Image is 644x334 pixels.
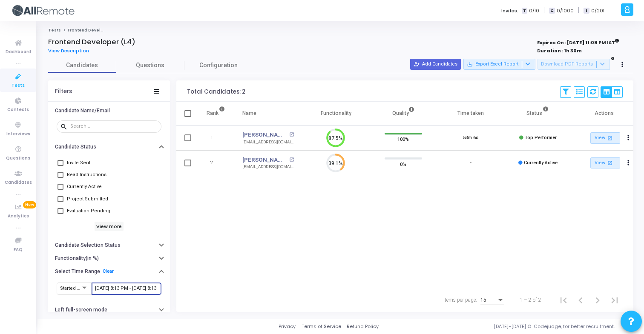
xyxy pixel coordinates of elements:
[549,8,555,14] span: C
[463,134,478,142] div: 53m 6s
[520,296,541,304] div: 1 – 2 of 2
[467,61,473,67] mat-icon: save_alt
[5,179,32,186] span: Candidates
[68,28,120,33] span: Frontend Developer (L4)
[606,291,623,308] button: Last page
[279,323,296,330] a: Privacy
[578,6,579,15] span: |
[48,303,170,317] button: Left full-screen mode
[6,131,30,138] span: Interviews
[347,323,379,330] a: Refund Policy
[11,2,75,19] img: logo
[48,47,89,54] span: View Description
[242,131,287,139] a: [PERSON_NAME]
[480,297,486,303] span: 15
[60,285,81,291] span: Started At
[400,160,406,168] span: 0%
[67,194,108,204] span: Project Submitted
[48,38,135,46] h4: Frontend Developer (L4)
[55,242,121,248] h6: Candidate Selection Status
[48,252,170,265] button: Functionality(in %)
[48,104,170,117] button: Candidate Name/Email
[242,108,256,118] div: Name
[55,88,72,95] div: Filters
[538,59,610,70] button: Download PDF Reports
[103,268,114,274] a: Clear
[589,291,606,308] button: Next page
[524,160,558,166] span: Currently Active
[48,239,170,252] button: Candidate Selection Status
[557,7,574,14] span: 0/1000
[379,323,633,330] div: [DATE]-[DATE] © Codejudge, for better recruitment.
[590,132,620,144] a: View
[463,59,535,70] button: Export Excel Report
[501,7,518,14] label: Invites:
[23,201,36,208] span: New
[504,102,572,126] th: Status
[48,48,95,54] a: View Description
[67,158,90,168] span: Invite Sent
[55,307,107,313] h6: Left full-screen mode
[414,61,420,67] mat-icon: person_add_alt
[555,291,572,308] button: First page
[48,28,633,33] nav: breadcrumb
[302,102,370,126] th: Functionality
[48,140,170,154] button: Candidate Status
[7,106,29,114] span: Contests
[480,297,504,303] mat-select: Items per page:
[242,156,287,164] a: [PERSON_NAME]
[48,28,61,33] a: Tests
[55,268,100,275] h6: Select Time Range
[8,213,29,220] span: Analytics
[67,182,102,192] span: Currently Active
[543,6,545,15] span: |
[55,255,99,262] h6: Functionality(in %)
[397,135,409,143] span: 100%
[443,296,477,304] div: Items per page:
[302,323,341,330] a: Terms of Service
[370,102,437,126] th: Quality
[537,37,619,46] strong: Expires On : [DATE] 11:08 PM IST
[198,126,234,151] td: 1
[584,8,589,14] span: I
[116,61,184,70] span: Questions
[622,132,634,144] button: Actions
[529,7,539,14] span: 0/10
[55,108,110,114] h6: Candidate Name/Email
[67,206,110,216] span: Evaluation Pending
[95,222,124,231] h6: View more
[591,7,604,14] span: 0/201
[198,102,234,126] th: Rank
[198,151,234,176] td: 2
[6,49,31,56] span: Dashboard
[289,157,294,162] mat-icon: open_in_new
[199,61,238,70] span: Configuration
[607,134,614,142] mat-icon: open_in_new
[470,160,471,167] div: -
[607,159,614,166] mat-icon: open_in_new
[6,155,30,162] span: Questions
[48,61,116,70] span: Candidates
[242,139,294,146] div: [EMAIL_ADDRESS][DOMAIN_NAME]
[572,291,589,308] button: Previous page
[457,108,484,118] div: Time taken
[67,170,106,180] span: Read Instructions
[537,47,582,54] strong: Duration : 1h 30m
[48,265,170,278] button: Select Time RangeClear
[289,132,294,137] mat-icon: open_in_new
[11,82,25,89] span: Tests
[187,88,245,95] div: Total Candidates: 2
[522,8,527,14] span: T
[95,286,158,291] input: From Date ~ To Date
[60,123,70,130] mat-icon: search
[242,164,294,170] div: [EMAIL_ADDRESS][DOMAIN_NAME]
[55,144,96,150] h6: Candidate Status
[572,102,639,126] th: Actions
[622,157,634,169] button: Actions
[525,135,557,140] span: Top Performer
[590,157,620,169] a: View
[601,86,623,98] div: View Options
[14,246,23,254] span: FAQ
